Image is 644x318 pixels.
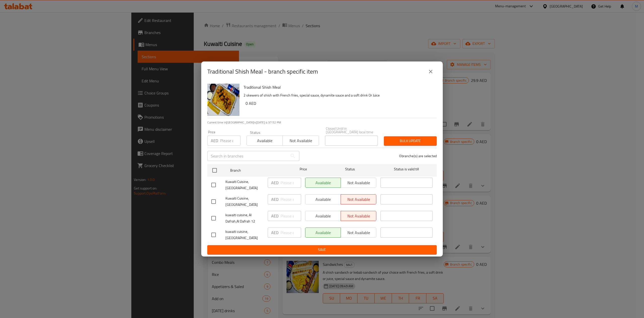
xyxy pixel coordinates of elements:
[207,245,437,255] button: Save
[285,137,317,144] span: Not available
[247,136,283,146] button: Available
[225,229,264,241] span: kuwaiti cuisine, [GEOGRAPHIC_DATA]
[280,211,301,221] input: Please enter price
[244,92,433,99] p: 2 skewers of shish with French fries, special sauce, dynamite sauce and a soft drink Or Juice
[230,167,283,174] span: Branch
[280,194,301,204] input: Please enter price
[225,179,264,191] span: Kuwaiti Cuisine, [GEOGRAPHIC_DATA]
[207,68,318,76] h2: Traditional Shish Meal - branch specific item
[380,166,433,172] span: Status is valid till
[324,166,376,172] span: Status
[220,136,240,146] input: Please enter price
[388,138,433,144] span: Bulk update
[211,138,218,144] p: AED
[283,136,319,146] button: Not available
[249,137,281,144] span: Available
[399,153,437,158] p: 0 branche(s) are selected
[207,151,288,161] input: Search in branches
[287,166,320,172] span: Price
[271,213,278,219] p: AED
[271,230,278,236] p: AED
[271,180,278,186] p: AED
[425,66,437,78] button: close
[271,196,278,202] p: AED
[280,228,301,238] input: Please enter price
[244,84,433,91] h6: Traditional Shish Meal
[384,136,437,146] button: Bulk update
[207,84,239,116] img: Traditional Shish Meal
[207,120,437,125] p: Current time in [GEOGRAPHIC_DATA] is [DATE] 4:37:52 PM
[280,178,301,188] input: Please enter price
[225,212,264,225] span: kuwaiti cuisine, Al Dafrah,Al Dafrah 12
[225,195,264,208] span: Kuwaiti Cuisine, [GEOGRAPHIC_DATA]
[211,247,433,253] span: Save
[246,100,433,107] h6: 0 AED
